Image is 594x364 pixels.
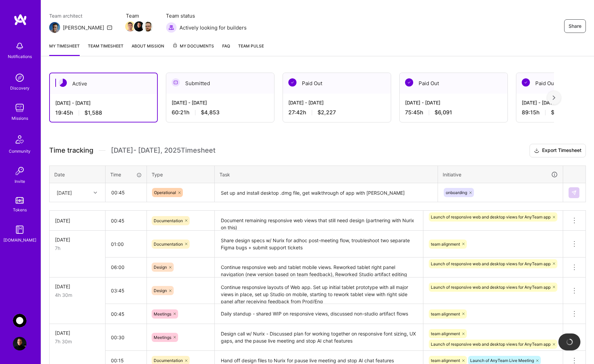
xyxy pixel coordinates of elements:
img: AnyTeam: Team for AI-Powered Sales Platform [13,314,26,327]
img: Paid Out [288,78,296,87]
img: Submit [571,190,577,195]
div: Discovery [10,84,30,92]
span: Documentation [154,242,183,247]
textarea: Share design specs w/ Nurix for adhoc post-meeting flow, troubleshoot two separate Figma bugs + s... [215,231,422,257]
span: Team architect [49,12,112,19]
img: Submitted [172,78,180,87]
div: [DATE] [55,283,100,290]
a: Team Pulse [238,42,264,56]
span: Operational [154,190,176,195]
div: [DATE] [55,236,100,243]
img: Team Member Avatar [125,21,135,32]
img: Invite [13,164,26,178]
img: Team Architect [49,22,60,33]
i: icon Download [534,147,539,154]
div: [DATE] [55,329,100,337]
button: Export Timesheet [530,144,586,157]
img: bell [13,39,26,53]
span: $1,588 [84,109,102,116]
div: Initiative [443,171,558,178]
div: 27:42 h [288,109,385,116]
div: [DATE] [57,189,72,196]
div: Paid Out [283,73,391,94]
span: $2,227 [318,109,336,116]
div: 7h [55,245,100,252]
textarea: Design call w/ Nurix - Discussed plan for working together on responsive font sizing, UX gaps, an... [215,325,422,350]
span: team alignment [431,311,460,317]
input: HH:MM [106,212,147,230]
span: Team status [166,12,247,19]
div: 7h 30m [55,338,100,345]
img: right [553,95,555,100]
img: teamwork [13,101,26,115]
input: HH:MM [106,328,147,346]
span: Team Pulse [238,43,264,49]
img: discovery [13,71,26,84]
div: 75:45 h [405,109,502,116]
div: [DATE] - [DATE] [55,99,152,107]
a: My Documents [172,42,214,56]
img: Community [12,131,28,148]
textarea: Set up and install desktop .dmg file, get walkthrough of app with [PERSON_NAME] [215,184,437,202]
span: onboarding [446,190,467,195]
div: null [569,187,580,198]
img: logo [14,14,27,26]
input: HH:MM [106,235,147,253]
span: My Documents [172,42,214,50]
div: Submitted [166,73,274,94]
img: Actively looking for builders [166,22,177,33]
span: Documentation [154,358,183,363]
a: My timesheet [49,42,80,56]
span: Launch of responsive web and desktop views for AnyTeam app [431,214,551,219]
div: [DATE] - [DATE] [405,99,502,106]
div: [DATE] - [DATE] [288,99,385,106]
span: Actively looking for builders [179,24,247,31]
span: Time tracking [49,146,93,155]
img: loading [565,337,574,347]
span: team alignment [431,358,460,363]
th: Type [147,166,215,183]
span: $7,177 [551,109,567,116]
span: team alignment [431,242,460,247]
textarea: Continue responsive layouts of Web app. Set up initial tablet prototype with all major views in p... [215,278,422,304]
div: [DATE] [55,217,100,224]
span: $6,091 [435,109,452,116]
textarea: Daily standup - shared WIP on responsive views, discussed non-studio artifact flows [215,305,422,323]
input: HH:MM [106,282,147,300]
span: Meetings [154,311,171,317]
span: Launch of responsive web and desktop views for AnyTeam app [431,261,551,266]
span: Meetings [154,335,171,340]
img: Active [59,79,67,87]
i: icon Chevron [94,191,97,194]
i: icon Mail [107,25,112,30]
span: Launch of responsive web and desktop views for AnyTeam app [431,342,551,347]
a: AnyTeam: Team for AI-Powered Sales Platform [11,314,28,327]
input: HH:MM [106,258,147,276]
img: Paid Out [405,78,413,87]
div: [PERSON_NAME] [63,24,104,31]
a: Team timesheet [88,42,123,56]
input: HH:MM [106,305,147,323]
button: Share [564,19,586,33]
img: guide book [13,223,26,236]
a: User Avatar [11,337,28,350]
div: Invite [15,178,25,185]
span: Share [569,23,581,30]
div: [DATE] - [DATE] [172,99,269,106]
span: team alignment [431,331,460,336]
a: Team Member Avatar [143,21,152,32]
div: 19:45 h [55,109,152,116]
a: Team Member Avatar [126,21,135,32]
img: Paid Out [522,78,530,87]
th: Date [50,166,106,183]
span: Design [154,265,167,270]
a: FAQ [222,42,230,56]
span: Team [126,12,152,19]
textarea: Document remaining responsive web views that still need design (partnering with Nurix on this) [215,211,422,230]
span: Launch of responsive web and desktop views for AnyTeam app [431,285,551,290]
img: tokens [16,197,24,204]
span: [DATE] - [DATE] , 2025 Timesheet [111,146,215,155]
div: Paid Out [400,73,507,94]
span: $4,853 [201,109,219,116]
div: Missions [12,115,28,122]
